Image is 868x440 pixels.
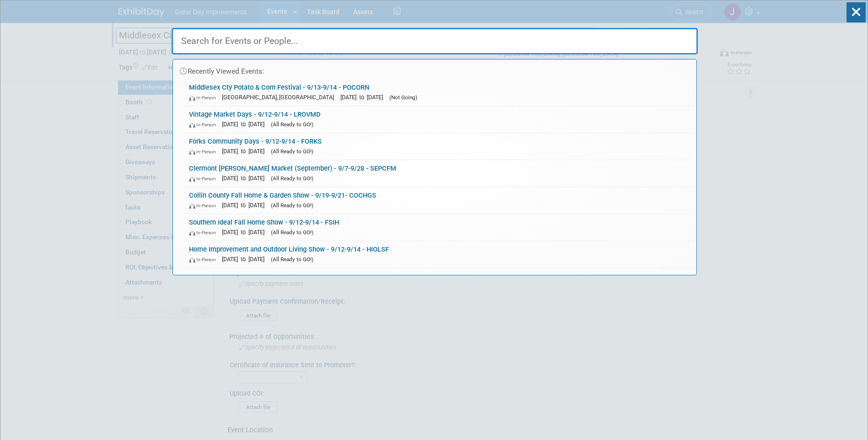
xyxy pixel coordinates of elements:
[222,202,269,209] span: [DATE] to [DATE]
[271,229,313,236] span: (All Ready to GO!)
[189,122,220,128] span: In-Person
[189,95,220,101] span: In-Person
[189,203,220,209] span: In-Person
[184,106,692,133] a: Vintage Market Days - 9/12-9/14 - LROVMD In-Person [DATE] to [DATE] (All Ready to GO!)
[271,202,313,209] span: (All Ready to GO!)
[222,229,269,236] span: [DATE] to [DATE]
[189,149,220,155] span: In-Person
[184,187,692,214] a: Collin County Fall Home & Garden Show - 9/19-9/21- COCHGS In-Person [DATE] to [DATE] (All Ready t...
[271,256,313,263] span: (All Ready to GO!)
[222,121,269,128] span: [DATE] to [DATE]
[172,28,698,54] input: Search for Events or People...
[222,256,269,263] span: [DATE] to [DATE]
[184,241,692,268] a: Home Improvement and Outdoor Living Show - 9/12-9/14 - HIOLSF In-Person [DATE] to [DATE] (All Rea...
[222,94,339,101] span: [GEOGRAPHIC_DATA], [GEOGRAPHIC_DATA]
[189,230,220,236] span: In-Person
[271,121,313,128] span: (All Ready to GO!)
[271,175,313,182] span: (All Ready to GO!)
[184,133,692,160] a: Forks Community Days - 9/12-9/14 - FORKS In-Person [DATE] to [DATE] (All Ready to GO!)
[389,94,417,101] span: (Not Going)
[271,148,313,155] span: (All Ready to GO!)
[189,176,220,182] span: In-Person
[184,160,692,187] a: Clermont [PERSON_NAME] Market (September) - 9/7-9/28 - SEPCFM In-Person [DATE] to [DATE] (All Rea...
[222,148,269,155] span: [DATE] to [DATE]
[178,59,692,79] div: Recently Viewed Events:
[189,257,220,263] span: In-Person
[184,214,692,241] a: Southern Ideal Fall Home Show - 9/12-9/14 - FSIH In-Person [DATE] to [DATE] (All Ready to GO!)
[340,94,388,101] span: [DATE] to [DATE]
[184,79,692,106] a: Middlesex Cty Potato & Corn Festival - 9/13-9/14 - POCORN In-Person [GEOGRAPHIC_DATA], [GEOGRAPHI...
[222,175,269,182] span: [DATE] to [DATE]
